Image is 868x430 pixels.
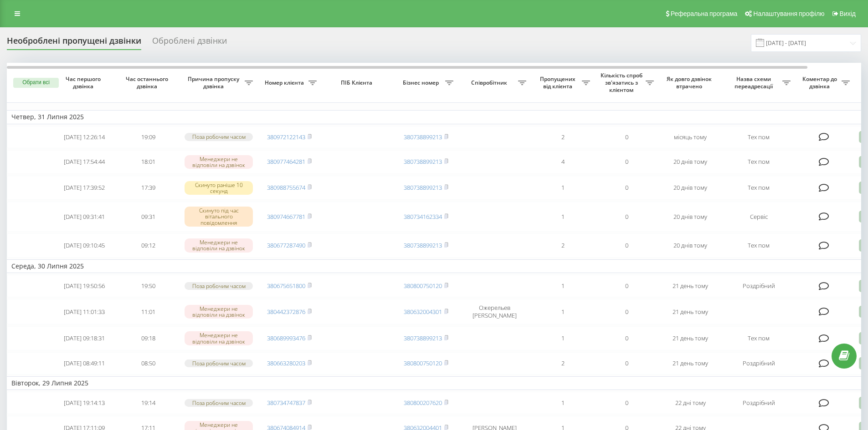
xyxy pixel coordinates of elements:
td: 08:50 [116,352,180,374]
td: 19:14 [116,392,180,414]
a: 380734747837 [267,399,305,407]
td: 4 [531,150,595,174]
td: 19:09 [116,126,180,148]
td: [DATE] 09:18:31 [52,326,116,350]
td: 0 [595,150,658,174]
div: Менеджери не відповіли на дзвінок [185,155,253,169]
td: 20 днів тому [658,202,722,232]
td: [DATE] 17:39:52 [52,176,116,200]
td: 1 [531,275,595,297]
td: 0 [595,233,658,258]
td: 1 [531,326,595,350]
td: 0 [595,326,658,350]
div: Поза робочим часом [185,282,253,290]
td: 20 днів тому [658,176,722,200]
td: Ожерельев [PERSON_NAME] [458,299,531,324]
td: 0 [595,202,658,232]
span: Кількість спроб зв'язатись з клієнтом [599,72,646,93]
div: Менеджери не відповіли на дзвінок [185,238,253,252]
button: Обрати всі [13,78,59,88]
td: [DATE] 19:50:56 [52,275,116,297]
td: Роздрібний [722,352,795,374]
td: 21 день тому [658,275,722,297]
td: 1 [531,202,595,232]
div: Скинуто раніше 10 секунд [185,181,253,195]
td: Сервіс [722,202,795,232]
td: 18:01 [116,150,180,174]
a: 380738899213 [404,334,442,342]
a: 380800207620 [404,399,442,407]
span: Реферальна програма [671,10,738,17]
td: 21 день тому [658,299,722,324]
div: Поза робочим часом [185,359,253,367]
td: 1 [531,176,595,200]
div: Необроблені пропущені дзвінки [7,36,141,50]
td: 09:31 [116,202,180,232]
div: Поза робочим часом [185,399,253,407]
span: Бізнес номер [399,79,445,86]
a: 380677287490 [267,241,305,249]
td: [DATE] 12:26:14 [52,126,116,148]
a: 380988755674 [267,183,305,192]
span: Налаштування профілю [753,10,824,17]
td: 20 днів тому [658,150,722,174]
a: 380972122143 [267,133,305,141]
a: 380977464281 [267,157,305,166]
span: Співробітник [462,79,518,86]
td: 11:01 [116,299,180,324]
a: 380738899213 [404,133,442,141]
td: 22 дні тому [658,392,722,414]
td: Тех пом [722,176,795,200]
a: 380738899213 [404,241,442,249]
div: Оброблені дзвінки [152,36,227,50]
td: 09:12 [116,233,180,258]
td: 0 [595,275,658,297]
td: 0 [595,392,658,414]
div: Скинуто під час вітального повідомлення [185,207,253,227]
td: 20 днів тому [658,233,722,258]
a: 380734162334 [404,212,442,221]
td: 0 [595,176,658,200]
td: Тех пом [722,126,795,148]
a: 380632004301 [404,308,442,316]
td: 0 [595,126,658,148]
a: 380689993476 [267,334,305,342]
td: 1 [531,392,595,414]
div: Менеджери не відповіли на дзвінок [185,331,253,345]
a: 380442372876 [267,308,305,316]
span: Причина пропуску дзвінка [185,76,245,90]
td: [DATE] 11:01:33 [52,299,116,324]
td: Тех пом [722,326,795,350]
td: [DATE] 19:14:13 [52,392,116,414]
a: 380663280203 [267,359,305,367]
td: місяць тому [658,126,722,148]
td: [DATE] 08:49:11 [52,352,116,374]
td: 0 [595,352,658,374]
td: 2 [531,233,595,258]
span: Назва схеми переадресації [727,76,782,90]
a: 380738899213 [404,183,442,192]
td: 0 [595,299,658,324]
span: Коментар до дзвінка [800,76,842,90]
span: Номер клієнта [262,79,308,86]
div: Поза робочим часом [185,133,253,141]
td: Тех пом [722,150,795,174]
span: Пропущених від клієнта [535,76,582,90]
td: 09:18 [116,326,180,350]
td: 17:39 [116,176,180,200]
a: 380738899213 [404,157,442,166]
td: Роздрібний [722,392,795,414]
span: Час останнього дзвінка [123,76,173,90]
a: 380800750120 [404,282,442,290]
td: 2 [531,126,595,148]
span: Вихід [840,10,856,17]
td: Тех пом [722,233,795,258]
a: 380800750120 [404,359,442,367]
td: 1 [531,299,595,324]
a: 380675651800 [267,282,305,290]
a: 380974667781 [267,212,305,221]
span: Час першого дзвінка [60,76,109,90]
td: [DATE] 09:31:41 [52,202,116,232]
td: [DATE] 09:10:45 [52,233,116,258]
td: [DATE] 17:54:44 [52,150,116,174]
